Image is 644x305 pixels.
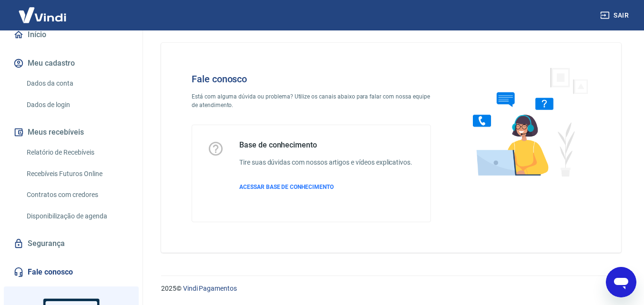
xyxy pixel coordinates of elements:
a: Fale conosco [11,262,131,283]
h5: Base de conhecimento [239,140,412,150]
a: ACESSAR BASE DE CONHECIMENTO [239,183,412,191]
p: Está com alguma dúvida ou problema? Utilize os canais abaixo para falar com nossa equipe de atend... [192,92,431,109]
span: ACESSAR BASE DE CONHECIMENTO [239,184,334,190]
a: Vindi Pagamentos [183,285,237,292]
a: Contratos com credores [23,185,131,205]
a: Segurança [11,233,131,254]
iframe: Botão para abrir a janela de mensagens, conversa em andamento [606,267,636,297]
img: Fale conosco [454,58,599,185]
h6: Tire suas dúvidas com nossos artigos e vídeos explicativos. [239,157,412,167]
img: Vindi [11,0,73,30]
h4: Fale conosco [192,73,431,85]
a: Relatório de Recebíveis [23,143,131,162]
a: Recebíveis Futuros Online [23,164,131,184]
a: Dados da conta [23,74,131,93]
a: Início [11,24,131,45]
a: Disponibilização de agenda [23,207,131,226]
p: 2025 © [161,284,621,294]
button: Meu cadastro [11,53,131,74]
button: Sair [598,7,633,24]
a: Dados de login [23,95,131,115]
button: Meus recebíveis [11,122,131,143]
